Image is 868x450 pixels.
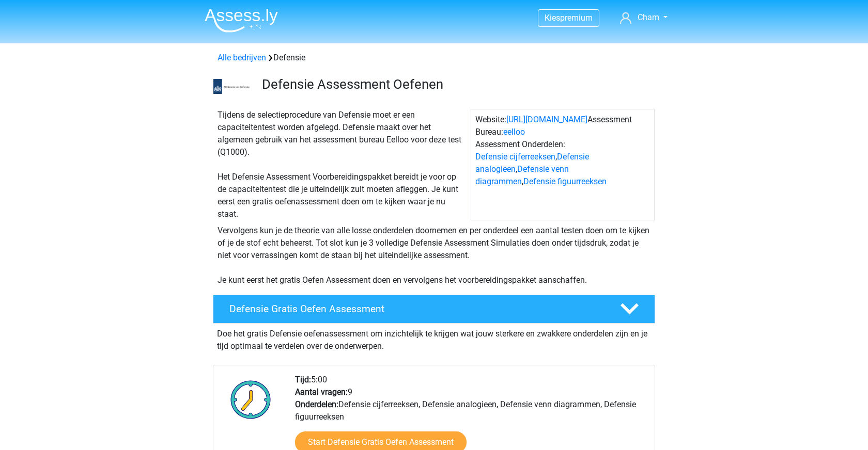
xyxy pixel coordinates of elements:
span: premium [560,13,593,23]
a: Defensie analogieen [475,152,589,174]
a: Cham [616,11,672,24]
span: Cham [638,12,659,22]
div: Doe het gratis Defensie oefenassessment om inzichtelijk te krijgen wat jouw sterkere en zwakkere ... [213,324,655,352]
b: Tijd: [295,375,311,384]
a: Defensie Gratis Oefen Assessment [209,295,659,324]
a: Defensie venn diagrammen [475,164,569,186]
b: Onderdelen: [295,399,338,409]
div: Defensie [213,52,655,64]
div: Tijdens de selectieprocedure van Defensie moet er een capaciteitentest worden afgelegd. Defensie ... [213,109,471,220]
h4: Defensie Gratis Oefen Assessment [229,303,603,315]
a: [URL][DOMAIN_NAME] [506,115,587,124]
h3: Defensie Assessment Oefenen [262,76,647,92]
a: Alle bedrijven [218,53,266,62]
a: Defensie cijferreeksen [475,152,555,162]
span: Kies [545,13,560,23]
img: Assessly [205,8,278,33]
a: Defensie figuurreeksen [523,176,607,186]
div: Vervolgens kun je de theorie van alle losse onderdelen doornemen en per onderdeel een aantal test... [213,224,655,286]
a: eelloo [503,127,525,137]
a: Kiespremium [538,11,599,25]
img: Klok [225,374,277,425]
b: Aantal vragen: [295,387,348,397]
div: Website: Assessment Bureau: Assessment Onderdelen: , , , [471,109,655,220]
